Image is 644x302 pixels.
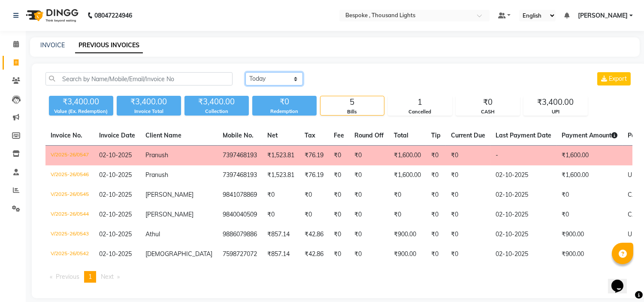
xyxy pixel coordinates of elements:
[45,205,94,225] td: V/2025-26/0544
[389,185,426,205] td: ₹0
[496,131,551,139] span: Last Payment Date
[45,165,94,185] td: V/2025-26/0546
[45,72,233,85] input: Search by Name/Mobile/Email/Invoice No
[329,225,349,244] td: ₹0
[578,11,628,20] span: [PERSON_NAME]
[320,96,384,108] div: 5
[45,185,94,205] td: V/2025-26/0545
[184,96,249,108] div: ₹3,400.00
[75,38,143,53] a: PREVIOUS INVOICES
[218,205,262,225] td: 9840040509
[349,244,389,264] td: ₹0
[299,146,329,166] td: ₹76.19
[608,268,635,293] iframe: chat widget
[490,205,556,225] td: 02-10-2025
[45,244,94,264] td: V/2025-26/0542
[299,244,329,264] td: ₹42.86
[389,146,426,166] td: ₹1,600.00
[389,225,426,244] td: ₹900.00
[145,210,194,218] span: [PERSON_NAME]
[426,225,446,244] td: ₹0
[101,273,114,281] span: Next
[99,250,132,258] span: 02-10-2025
[329,205,349,225] td: ₹0
[490,146,556,166] td: -
[446,165,490,185] td: ₹0
[556,205,623,225] td: ₹0
[389,244,426,264] td: ₹900.00
[218,165,262,185] td: 7397468193
[329,244,349,264] td: ₹0
[49,108,113,115] div: Value (Ex. Redemption)
[394,131,408,139] span: Total
[305,131,315,139] span: Tax
[388,108,452,116] div: Cancelled
[556,244,623,264] td: ₹900.00
[145,171,168,179] span: Pranush
[45,146,94,166] td: V/2025-26/0547
[562,131,617,139] span: Payment Amount
[329,165,349,185] td: ₹0
[145,191,194,198] span: [PERSON_NAME]
[329,146,349,166] td: ₹0
[218,146,262,166] td: 7397468193
[446,244,490,264] td: ₹0
[426,205,446,225] td: ₹0
[456,108,520,116] div: CASH
[431,131,441,139] span: Tip
[99,210,132,218] span: 02-10-2025
[223,131,254,139] span: Mobile No.
[556,146,623,166] td: ₹1,600.00
[426,146,446,166] td: ₹0
[451,131,485,139] span: Current Due
[99,191,132,198] span: 02-10-2025
[88,273,92,281] span: 1
[349,185,389,205] td: ₹0
[456,96,520,108] div: ₹0
[334,131,344,139] span: Fee
[597,72,631,85] button: Export
[349,146,389,166] td: ₹0
[556,185,623,205] td: ₹0
[45,225,94,244] td: V/2025-26/0543
[218,244,262,264] td: 7598727072
[426,165,446,185] td: ₹0
[262,225,299,244] td: ₹857.14
[446,146,490,166] td: ₹0
[389,205,426,225] td: ₹0
[299,185,329,205] td: ₹0
[262,205,299,225] td: ₹0
[99,230,132,238] span: 02-10-2025
[262,244,299,264] td: ₹857.14
[389,165,426,185] td: ₹1,600.00
[354,131,384,139] span: Round Off
[145,131,181,139] span: Client Name
[299,225,329,244] td: ₹42.86
[524,108,587,116] div: UPI
[609,75,627,82] span: Export
[490,244,556,264] td: 02-10-2025
[94,3,132,27] b: 08047224946
[388,96,452,108] div: 1
[99,151,132,159] span: 02-10-2025
[51,131,82,139] span: Invoice No.
[349,205,389,225] td: ₹0
[184,108,249,115] div: Collection
[446,205,490,225] td: ₹0
[446,225,490,244] td: ₹0
[56,273,79,281] span: Previous
[426,244,446,264] td: ₹0
[426,185,446,205] td: ₹0
[446,185,490,205] td: ₹0
[349,165,389,185] td: ₹0
[262,165,299,185] td: ₹1,523.81
[262,146,299,166] td: ₹1,523.81
[22,3,81,27] img: logo
[628,230,638,238] span: UPI
[299,165,329,185] td: ₹76.19
[267,131,278,139] span: Net
[490,225,556,244] td: 02-10-2025
[556,165,623,185] td: ₹1,600.00
[320,108,384,116] div: Bills
[329,185,349,205] td: ₹0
